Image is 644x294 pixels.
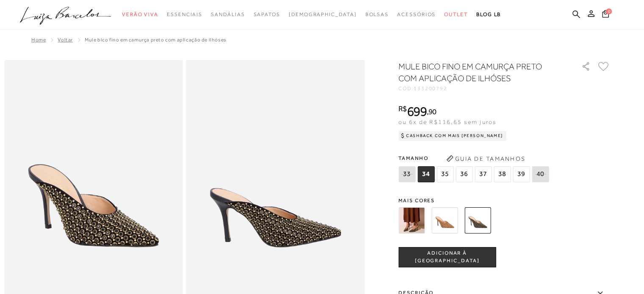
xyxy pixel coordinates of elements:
a: categoryNavScreenReaderText [365,7,389,22]
i: , [427,108,437,115]
a: BLOG LB [476,7,501,22]
span: Essenciais [167,11,202,17]
span: 0 [606,8,612,14]
a: categoryNavScreenReaderText [167,7,202,22]
span: Tamanho [398,152,551,165]
span: Sapatos [253,11,280,17]
span: Verão Viva [122,11,158,17]
span: 133200792 [414,85,448,91]
span: Bolsas [365,11,389,17]
span: MULE BICO FINO EM CAMURÇA PRETO COM APLICAÇÃO DE ILHÓSES [85,37,227,43]
h1: MULE BICO FINO EM CAMURÇA PRETO COM APLICAÇÃO DE ILHÓSES [398,60,557,84]
span: 36 [456,166,473,182]
a: categoryNavScreenReaderText [122,7,158,22]
span: 35 [437,166,453,182]
img: MULE BICO FINO EM CAMURÇA CAFÉ COM APLICAÇÃO DE ILHÓSES [398,207,425,234]
button: Guia de Tamanhos [443,152,528,165]
span: BLOG LB [476,11,501,17]
div: CÓD: [398,86,568,91]
a: categoryNavScreenReaderText [211,7,245,22]
span: [DEMOGRAPHIC_DATA] [289,11,357,17]
span: ou 6x de R$116,65 sem juros [398,118,496,125]
span: 40 [532,166,549,182]
span: Mais cores [398,198,610,203]
span: 39 [513,166,530,182]
a: noSubCategoriesText [289,7,357,22]
span: ADICIONAR À [GEOGRAPHIC_DATA] [399,250,495,264]
a: categoryNavScreenReaderText [444,7,468,22]
button: 0 [600,9,611,21]
span: Sandálias [211,11,245,17]
span: 34 [417,166,434,182]
span: 37 [475,166,492,182]
a: Voltar [58,37,73,43]
span: 33 [398,166,415,182]
img: MULE BICO FINO EM CAMURÇA PRETO COM APLICAÇÃO DE ILHÓSES [464,207,491,234]
a: categoryNavScreenReaderText [397,7,436,22]
button: ADICIONAR À [GEOGRAPHIC_DATA] [398,247,496,267]
span: 699 [407,104,427,119]
i: R$ [398,105,407,113]
a: categoryNavScreenReaderText [253,7,280,22]
img: MULE BICO FINO EM CAMURÇA CARAMELO COM APLICAÇÃO DE ILHÓSES [431,207,458,234]
a: Home [31,37,46,43]
div: Cashback com Mais [PERSON_NAME] [398,131,506,141]
span: 90 [428,107,437,116]
span: Acessórios [397,11,436,17]
span: 38 [494,166,511,182]
span: Outlet [444,11,468,17]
